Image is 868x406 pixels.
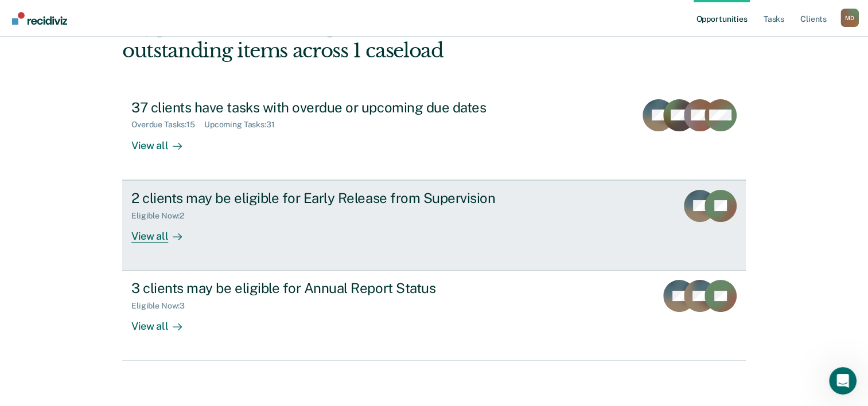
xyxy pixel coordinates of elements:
[122,180,746,271] a: 2 clients may be eligible for Early Release from SupervisionEligible Now:2View all
[122,271,746,361] a: 3 clients may be eligible for Annual Report StatusEligible Now:3View all
[131,211,193,221] div: Eligible Now : 2
[131,130,196,152] div: View all
[12,12,67,25] img: Recidiviz
[122,90,746,180] a: 37 clients have tasks with overdue or upcoming due datesOverdue Tasks:15Upcoming Tasks:31View all
[840,9,859,27] button: Profile dropdown button
[131,311,196,333] div: View all
[131,120,204,130] div: Overdue Tasks : 15
[131,280,534,296] div: 3 clients may be eligible for Annual Report Status
[840,9,859,27] div: M D
[131,220,196,243] div: View all
[204,120,284,130] div: Upcoming Tasks : 31
[829,367,857,395] iframe: Intercom live chat
[131,99,534,116] div: 37 clients have tasks with overdue or upcoming due dates
[131,301,194,311] div: Eligible Now : 3
[131,190,534,206] div: 2 clients may be eligible for Early Release from Supervision
[122,15,621,63] div: Hi, [PERSON_NAME]. We’ve found some outstanding items across 1 caseload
